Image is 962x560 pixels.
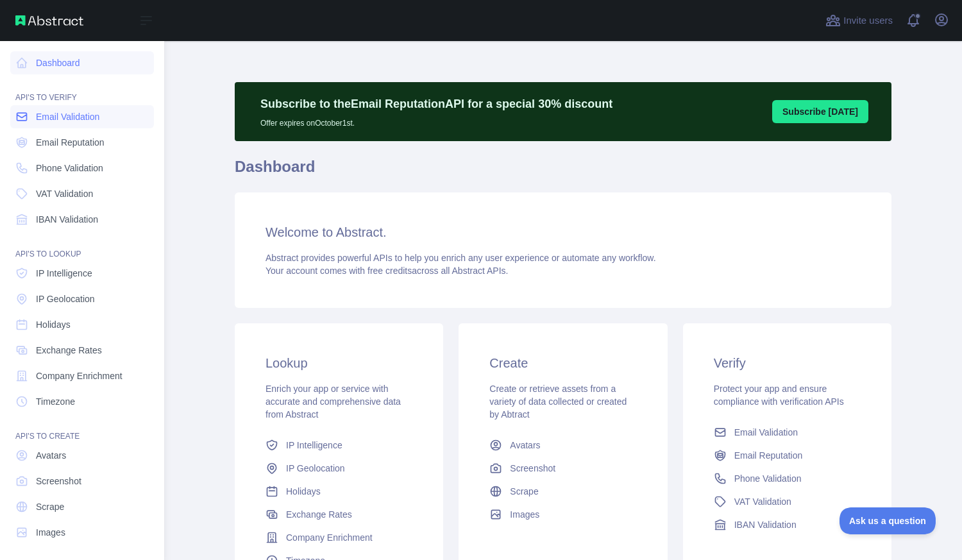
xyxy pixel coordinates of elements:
span: VAT Validation [734,495,791,508]
div: API'S TO LOOKUP [10,233,154,259]
a: Exchange Rates [10,339,154,362]
iframe: Toggle Customer Support [840,507,936,534]
a: Screenshot [10,470,154,493]
a: Phone Validation [709,467,866,490]
a: Scrape [484,480,641,503]
span: IBAN Validation [36,213,98,226]
span: Images [36,526,65,539]
span: Phone Validation [734,472,802,485]
span: Avatars [36,449,66,462]
span: Exchange Rates [286,508,352,521]
span: Holidays [36,318,71,331]
span: IP Intelligence [286,439,342,452]
span: Exchange Rates [36,344,102,357]
h1: Dashboard [235,157,891,187]
a: IP Geolocation [260,457,418,480]
a: Exchange Rates [260,503,418,526]
div: API'S TO VERIFY [10,77,154,103]
h3: Verify [714,354,861,372]
span: Your account comes with across all Abstract APIs. [266,266,508,276]
a: IBAN Validation [10,208,154,231]
a: Avatars [10,444,154,467]
h3: Welcome to Abstract. [266,223,861,241]
a: Images [10,521,154,544]
span: Screenshot [510,462,555,475]
button: Invite users [823,10,895,31]
a: Email Reputation [709,444,866,467]
a: Scrape [10,495,154,518]
span: free credits [367,266,412,276]
span: IP Geolocation [36,293,95,305]
a: Email Validation [10,105,154,128]
span: Images [510,508,539,521]
a: IP Intelligence [260,434,418,457]
a: Company Enrichment [260,526,418,549]
a: IBAN Validation [709,513,866,536]
h3: Create [489,354,636,372]
span: Email Validation [734,426,798,439]
span: Invite users [843,13,893,28]
span: Create or retrieve assets from a variety of data collected or created by Abtract [489,384,627,420]
img: Abstract API [15,15,83,26]
span: Abstract provides powerful APIs to help you enrich any user experience or automate any workflow. [266,253,656,263]
p: Subscribe to the Email Reputation API for a special 30 % discount [260,95,612,113]
span: Holidays [286,485,321,498]
span: IP Geolocation [286,462,345,475]
span: IP Intelligence [36,267,92,280]
a: Email Reputation [10,131,154,154]
a: Email Validation [709,421,866,444]
span: Scrape [510,485,538,498]
a: Avatars [484,434,641,457]
span: Company Enrichment [286,531,373,544]
div: API'S TO CREATE [10,416,154,441]
span: Timezone [36,395,75,408]
span: Protect your app and ensure compliance with verification APIs [714,384,844,407]
span: Email Reputation [36,136,105,149]
a: VAT Validation [10,182,154,205]
span: Enrich your app or service with accurate and comprehensive data from Abstract [266,384,401,420]
span: Scrape [36,500,64,513]
a: Phone Validation [10,157,154,180]
span: VAT Validation [36,187,93,200]
a: Screenshot [484,457,641,480]
span: Phone Validation [36,162,103,174]
span: Email Reputation [734,449,803,462]
a: Timezone [10,390,154,413]
a: VAT Validation [709,490,866,513]
span: IBAN Validation [734,518,797,531]
a: Holidays [260,480,418,503]
span: Screenshot [36,475,81,488]
a: Company Enrichment [10,364,154,387]
button: Subscribe [DATE] [772,100,868,123]
a: Holidays [10,313,154,336]
a: IP Intelligence [10,262,154,285]
p: Offer expires on October 1st. [260,113,612,128]
a: Images [484,503,641,526]
span: Avatars [510,439,540,452]
span: Email Validation [36,110,99,123]
a: Dashboard [10,51,154,74]
a: IP Geolocation [10,287,154,310]
h3: Lookup [266,354,412,372]
span: Company Enrichment [36,369,122,382]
